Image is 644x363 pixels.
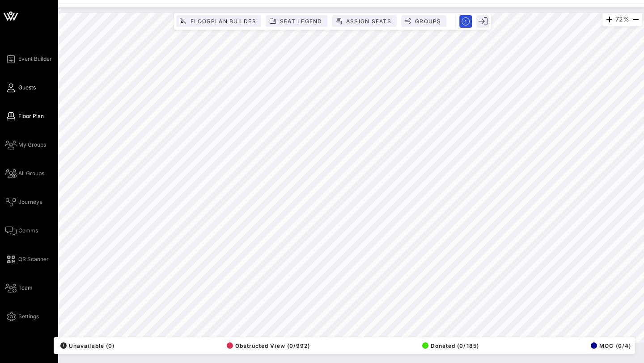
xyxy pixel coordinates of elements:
[176,15,261,27] button: Floorplan Builder
[224,339,310,352] button: Obstructed View (0/992)
[190,18,256,25] span: Floorplan Builder
[18,284,33,292] span: Team
[5,82,36,93] a: Guests
[58,339,114,352] button: /Unavailable (0)
[5,254,49,265] a: QR Scanner
[18,169,44,177] span: All Groups
[18,84,36,92] span: Guests
[5,139,46,150] a: My Groups
[60,342,67,349] div: /
[5,54,52,64] a: Event Builder
[419,339,479,352] button: Donated (0/185)
[18,227,38,235] span: Comms
[280,18,322,25] span: Seat Legend
[5,168,44,179] a: All Groups
[346,18,391,25] span: Assign Seats
[266,15,328,27] button: Seat Legend
[18,255,49,263] span: QR Scanner
[401,15,447,27] button: Groups
[332,15,397,27] button: Assign Seats
[5,311,39,322] a: Settings
[415,18,441,25] span: Groups
[60,342,114,349] span: Unavailable (0)
[5,283,33,293] a: Team
[18,141,46,149] span: My Groups
[422,342,479,349] span: Donated (0/185)
[227,342,310,349] span: Obstructed View (0/992)
[591,342,631,349] span: MOC (0/4)
[602,13,642,26] div: 72%
[18,312,39,321] span: Settings
[5,111,44,122] a: Floor Plan
[5,197,42,207] a: Journeys
[5,225,38,236] a: Comms
[18,112,44,120] span: Floor Plan
[18,198,42,206] span: Journeys
[588,339,631,352] button: MOC (0/4)
[18,55,52,63] span: Event Builder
